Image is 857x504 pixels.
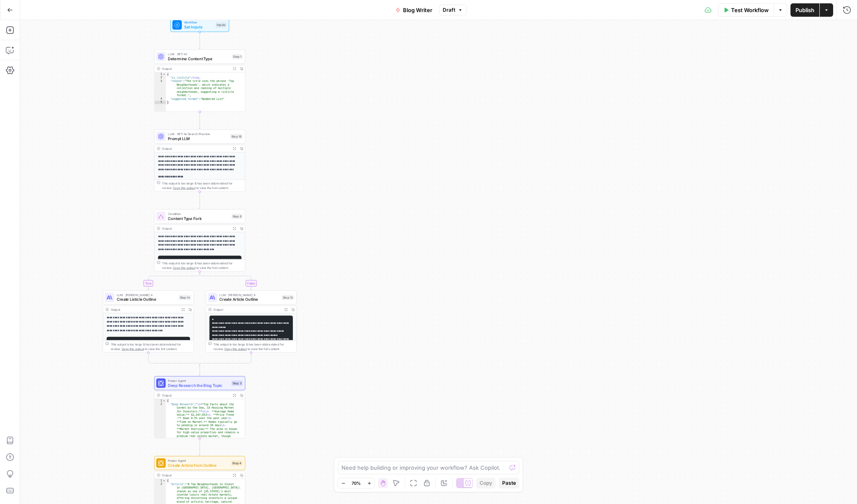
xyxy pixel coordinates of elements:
[282,295,294,300] div: Step 15
[154,76,166,79] div: 2
[154,79,166,97] div: 3
[199,192,200,209] g: Edge from step_16 to step_6
[219,292,279,297] span: LLM · [PERSON_NAME] 4
[790,3,819,17] button: Publish
[168,136,228,141] span: Prompt LLM
[154,97,166,100] div: 4
[111,307,178,312] div: Output
[117,292,177,297] span: LLM · [PERSON_NAME] 4
[168,462,228,468] span: Create Article from Outline
[184,20,213,25] span: Workflow
[199,112,200,129] g: Edge from step_1 to step_16
[476,478,495,489] button: Copy
[499,478,519,489] button: Paste
[224,347,246,350] span: Copy the output
[173,266,195,269] span: Copy the output
[162,479,166,482] span: Toggle code folding, rows 1 through 3
[731,6,769,14] span: Test Workflow
[216,22,226,28] div: Inputs
[443,6,455,14] span: Draft
[148,353,200,366] g: Edge from step_14 to step_6-conditional-end
[213,307,280,312] div: Output
[219,297,279,302] span: Create Article Outline
[162,66,229,71] div: Output
[179,295,191,300] div: Step 14
[200,271,252,290] g: Edge from step_6 to step_15
[154,399,166,402] div: 1
[184,24,213,30] span: Set Inputs
[154,101,166,104] div: 5
[154,18,245,32] div: WorkflowSet InputsInputs
[502,479,516,487] span: Paste
[403,6,432,14] span: Blog Writer
[154,479,166,482] div: 1
[168,215,229,221] span: Content Type Fork
[122,347,144,350] span: Copy the output
[231,461,242,466] div: Step 4
[173,186,195,189] span: Copy the output
[168,51,229,56] span: LLM · GPT-4.1
[162,393,229,397] div: Output
[352,480,361,486] span: 70%
[162,146,229,151] div: Output
[162,226,229,230] div: Output
[390,3,437,17] button: Blog Writer
[162,473,229,477] div: Output
[168,131,228,136] span: LLM · GPT-4o Search Preview
[154,72,166,76] div: 1
[199,32,200,49] g: Edge from start to step_1
[200,353,251,366] g: Edge from step_15 to step_6-conditional-end
[154,49,245,112] div: LLM · GPT-4.1Determine Content TypeStep 1Output{ "is_listicle":true, "reason":"The title uses the...
[795,6,814,14] span: Publish
[168,211,229,216] span: Condition
[147,271,200,290] g: Edge from step_6 to step_14
[168,382,229,388] span: Deep Research the Blog Topic
[213,342,294,351] div: This output is too large & has been abbreviated for review. to view the full content.
[231,381,243,386] div: Step 3
[199,438,200,455] g: Edge from step_3 to step_4
[199,365,200,376] g: Edge from step_6-conditional-end to step_3
[162,399,166,402] span: Toggle code folding, rows 1 through 3
[718,3,774,17] button: Test Workflow
[230,134,242,139] div: Step 16
[168,458,228,463] span: Power Agent
[480,479,492,487] span: Copy
[117,297,177,302] span: Create Listicle Outline
[162,261,242,270] div: This output is too large & has been abbreviated for review. to view the full content.
[231,214,243,219] div: Step 6
[168,56,229,61] span: Determine Content Type
[111,342,191,351] div: This output is too large & has been abbreviated for review. to view the full content.
[162,72,166,76] span: Toggle code folding, rows 1 through 5
[162,181,242,190] div: This output is too large & has been abbreviated for review. to view the full content.
[154,376,245,438] div: Power AgentDeep Research the Blog TopicStep 3Output{ "Deep Research":"\n**Top Facts about the Car...
[439,5,467,15] button: Draft
[232,54,243,59] div: Step 1
[168,378,229,383] span: Power Agent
